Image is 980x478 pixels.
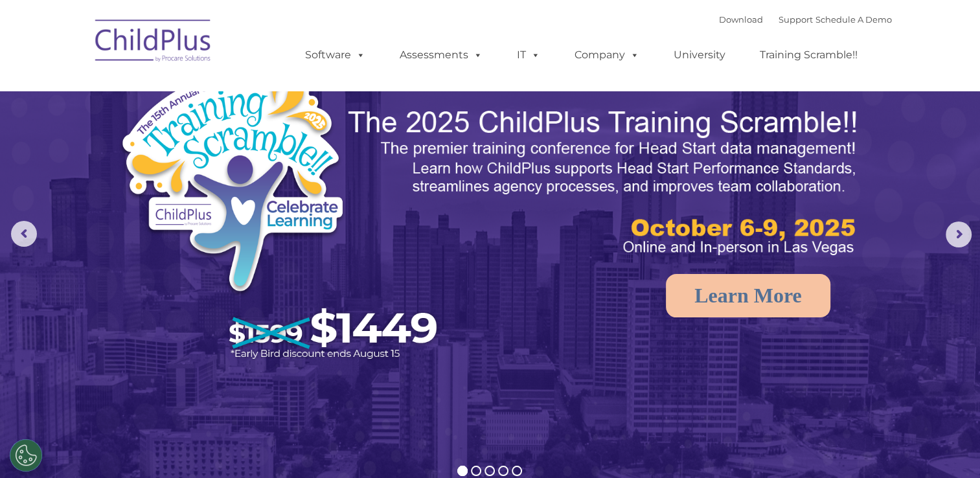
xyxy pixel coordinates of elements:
font: | [719,14,892,25]
a: University [661,42,738,68]
a: Learn More [666,274,830,317]
a: Software [292,42,378,68]
a: Training Scramble!! [747,42,871,68]
a: Assessments [387,42,496,68]
span: Last name [180,85,220,95]
a: Schedule A Demo [815,14,892,25]
button: Cookies Settings [10,439,42,472]
a: Support [779,14,813,25]
a: Download [719,14,763,25]
img: ChildPlus by Procare Solutions [89,10,218,75]
a: IT [504,42,553,68]
a: Company [562,42,652,68]
span: Phone number [180,139,235,148]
